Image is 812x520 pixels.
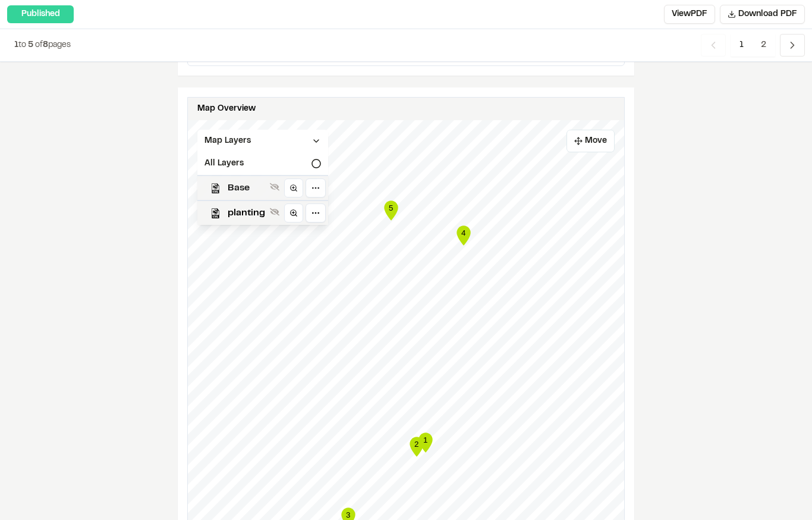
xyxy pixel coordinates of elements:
[7,5,74,23] div: Published
[720,5,805,24] button: Download PDF
[423,436,427,444] text: 1
[417,431,435,455] div: Map marker
[204,134,251,148] span: Map Layers
[284,178,303,198] a: Zoom to layer
[408,435,426,459] div: Map marker
[701,34,805,57] nav: Navigation
[461,228,466,237] text: 4
[738,8,797,21] span: Download PDF
[197,152,328,175] div: All Layers
[566,130,615,152] button: Move
[346,510,350,519] text: 3
[210,183,221,193] img: kml_black_icon64.png
[414,440,418,449] text: 2
[28,42,33,49] span: 5
[14,39,71,52] p: to of pages
[731,34,753,57] span: 1
[389,203,393,212] text: 5
[664,5,715,24] button: ViewPDF
[267,180,282,194] button: Show layer
[14,42,18,49] span: 1
[228,206,265,220] span: planting
[455,224,473,248] div: Map marker
[267,205,282,219] button: Show layer
[228,181,265,195] span: Base
[210,208,221,218] img: kml_black_icon64.png
[752,34,775,57] span: 2
[197,102,256,115] div: Map Overview
[382,199,400,223] div: Map marker
[284,203,303,223] a: Zoom to layer
[43,42,48,49] span: 8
